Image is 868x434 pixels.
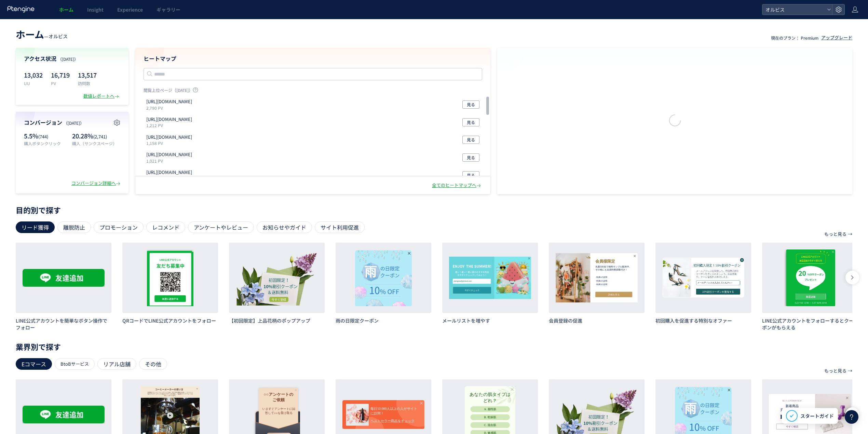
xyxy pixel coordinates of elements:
div: アンケートやレビュー [188,221,254,233]
div: 離脱防止 [57,221,91,233]
p: 20.28% [72,132,120,140]
span: 見る [467,153,475,162]
p: 13,032 [24,69,43,80]
span: （[DATE]） [64,120,84,126]
h3: QRコードでLINE公式アカウントをフォロー [122,317,218,324]
div: BtoBサービス [55,358,95,370]
div: — [16,27,68,41]
div: Eコマース [16,358,52,370]
p: 1,212 PV [146,122,195,128]
p: → [848,228,852,240]
p: 2,790 PV [146,105,195,111]
p: https://pr.orbis.co.jp/cosmetics/udot/413-8 [146,151,192,158]
p: PV [51,80,70,86]
button: 見る [462,100,479,109]
h3: 会員登録の促進 [549,317,645,324]
h3: LINE公式アカウントをフォローするとクーポンがもらえる [762,317,858,331]
div: サイト利用促進 [315,221,365,233]
span: 見る [467,100,475,109]
p: 995 PV [146,176,195,181]
span: ギャラリー [157,6,180,13]
p: 業界別で探す [16,344,852,349]
h4: ヒートマップ [144,55,482,63]
p: 購入（サンクスページ） [72,140,120,146]
div: アップグレード [821,35,852,41]
p: https://pr.orbis.co.jp/cosmetics/u/100 [146,134,192,140]
span: 見る [467,118,475,126]
p: 1,021 PV [146,158,195,164]
p: もっと見る [824,228,846,240]
h3: 雨の日限定クーポン [336,317,431,324]
p: https://orbis.co.jp/order/thanks [146,98,192,105]
h4: アクセス状況 [24,55,120,63]
div: プロモーション [94,221,144,233]
div: お知らせやガイド [257,221,312,233]
p: 購入ボタンクリック [24,140,69,146]
h3: 【初回限定】上品花柄のポップアップ [229,317,325,324]
p: https://pr.orbis.co.jp/cosmetics/clearful/331 [146,116,192,123]
h3: 初回購入を促進する特別なオファー [655,317,751,324]
p: もっと見る [824,365,846,377]
span: (744) [38,133,48,140]
p: 16,719 [51,69,70,80]
div: 全てのヒートマップへ [432,182,482,189]
button: 見る [462,136,479,144]
span: Experience [117,6,143,13]
span: ホーム [16,27,44,41]
span: ホーム [59,6,73,13]
div: その他 [139,358,167,370]
span: (2,741) [93,133,107,140]
p: → [848,365,852,377]
p: 目的別で探す [16,208,852,212]
span: （[DATE]） [58,56,78,62]
p: 13,517 [78,69,97,80]
button: 見る [462,171,479,179]
div: リアル店舗 [97,358,136,370]
div: 数値レポートへ [83,93,120,99]
div: リード獲得 [16,221,55,233]
h3: メールリストを増やす [442,317,538,324]
h3: LINE公式アカウントを簡単なボタン操作でフォロー [16,317,111,331]
p: 1,158 PV [146,140,195,146]
span: スタートガイド [800,412,834,420]
span: 見る [467,136,475,144]
span: 見る [467,171,475,179]
button: 見る [462,118,479,126]
div: コンバージョン詳細へ [71,180,122,187]
button: 見る [462,153,479,162]
p: 5.5% [24,132,69,140]
p: 訪問数 [78,80,97,86]
h4: コンバージョン [24,119,120,126]
p: UU [24,80,43,86]
span: オルビス [49,33,68,40]
p: 閲覧上位ページ（[DATE]） [144,87,482,96]
span: オルビス [763,4,824,15]
p: 現在のプラン： Premium [771,35,818,41]
p: https://pr.orbis.co.jp/cosmetics/udot/410-12 [146,169,192,176]
span: Insight [87,6,104,13]
div: レコメンド [146,221,185,233]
